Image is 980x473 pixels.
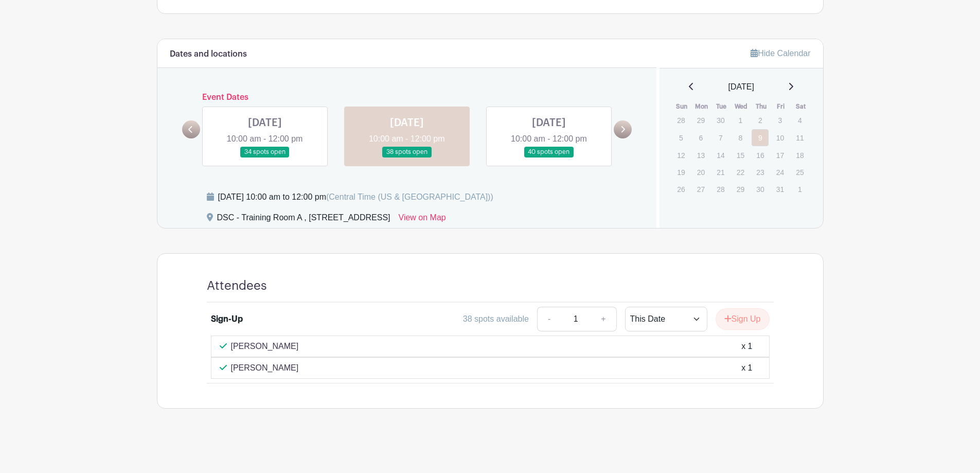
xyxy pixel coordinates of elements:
a: - [537,307,561,331]
span: (Central Time (US & [GEOGRAPHIC_DATA])) [326,192,493,201]
span: [DATE] [728,81,754,93]
a: 9 [752,129,769,146]
p: 23 [752,164,769,180]
p: 1 [732,112,749,128]
p: 8 [732,130,749,146]
p: 14 [712,147,729,163]
th: Thu [751,101,771,112]
p: 3 [772,112,789,128]
p: 15 [732,147,749,163]
p: [PERSON_NAME] [231,362,299,374]
p: 13 [692,147,709,163]
div: DSC - Training Room A , [STREET_ADDRESS] [217,212,390,228]
p: 25 [791,164,808,180]
p: 26 [672,181,689,197]
p: 20 [692,164,709,180]
th: Sun [672,101,692,112]
p: 29 [732,181,749,197]
a: View on Map [399,212,446,228]
div: Sign-Up [211,313,243,325]
a: Hide Calendar [751,49,810,58]
button: Sign Up [716,308,770,330]
th: Fri [771,101,791,112]
p: 22 [732,164,749,180]
div: 38 spots available [463,313,529,325]
p: 12 [672,147,689,163]
p: 21 [712,164,729,180]
th: Tue [711,101,732,112]
p: [PERSON_NAME] [231,340,299,353]
p: 19 [672,164,689,180]
p: 2 [752,112,769,128]
p: 16 [752,147,769,163]
p: 28 [712,181,729,197]
div: x 1 [741,362,752,374]
p: 17 [772,147,789,163]
div: [DATE] 10:00 am to 12:00 pm [218,191,493,203]
p: 4 [791,112,808,128]
h6: Event Dates [200,93,614,102]
p: 29 [692,112,709,128]
p: 18 [791,147,808,163]
p: 10 [772,130,789,146]
th: Wed [732,101,752,112]
h6: Dates and locations [170,49,247,59]
p: 30 [752,181,769,197]
th: Mon [692,101,712,112]
p: 27 [692,181,709,197]
p: 5 [672,130,689,146]
p: 31 [772,181,789,197]
p: 28 [672,112,689,128]
p: 11 [791,130,808,146]
p: 30 [712,112,729,128]
p: 7 [712,130,729,146]
div: x 1 [741,340,752,353]
a: + [591,307,616,331]
p: 6 [692,130,709,146]
p: 1 [791,181,808,197]
h4: Attendees [207,278,267,293]
p: 24 [772,164,789,180]
th: Sat [791,101,811,112]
